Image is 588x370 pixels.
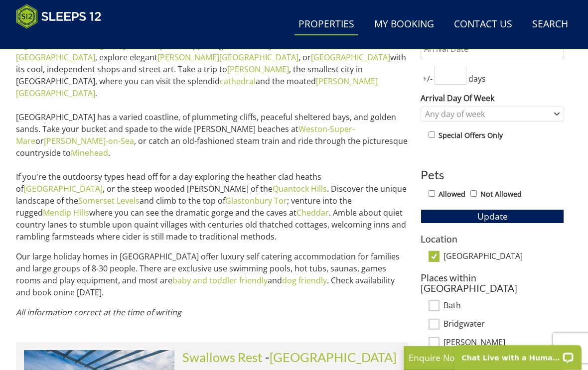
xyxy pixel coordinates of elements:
[23,183,103,194] a: [GEOGRAPHIC_DATA]
[182,350,263,365] a: Swallows Rest
[16,76,378,99] a: [PERSON_NAME][GEOGRAPHIC_DATA]
[296,207,329,218] a: Cheddar
[409,351,558,364] p: Enquire Now
[480,189,522,200] label: Not Allowed
[220,76,256,87] a: cathedral
[282,275,327,286] a: dog friendly
[16,3,409,243] p: You can't beat a large group holiday in [GEOGRAPHIC_DATA]; there is so much to see and do for all...
[528,13,572,36] a: Search
[24,40,103,51] a: [GEOGRAPHIC_DATA]
[11,35,116,43] iframe: Customer reviews powered by Trustpilot
[78,195,140,206] a: Somerset Levels
[157,52,298,63] a: [PERSON_NAME][GEOGRAPHIC_DATA]
[227,64,289,75] a: [PERSON_NAME]
[311,52,390,63] a: [GEOGRAPHIC_DATA]
[421,168,564,181] h3: Pets
[443,251,564,262] label: [GEOGRAPHIC_DATA]
[225,195,287,206] a: Glastonbury Tor
[421,209,564,223] button: Update
[443,301,564,312] label: Bath
[421,92,564,104] label: Arrival Day Of Week
[466,73,488,85] span: days
[450,13,516,36] a: Contact Us
[477,210,508,222] span: Update
[270,350,397,365] a: [GEOGRAPHIC_DATA]
[448,339,588,370] iframe: LiveChat chat widget
[421,73,435,85] span: +/-
[439,189,465,200] label: Allowed
[16,307,181,318] em: All information correct at the time of writing
[421,234,564,244] h3: Location
[16,250,409,298] p: Our large holiday homes in [GEOGRAPHIC_DATA] offer luxury self catering accommodation for familie...
[172,275,268,286] a: baby and toddler friendly
[273,183,327,194] a: Quantock Hills
[43,207,89,218] a: Mendip Hills
[443,319,564,330] label: Bridgwater
[265,350,397,365] span: -
[16,40,366,63] a: SS [GEOGRAPHIC_DATA]
[443,338,564,349] label: [PERSON_NAME]
[439,130,503,141] label: Special Offers Only
[16,4,102,29] img: Sleeps 12
[71,147,108,158] a: Minehead
[44,135,134,146] a: [PERSON_NAME]-on-Sea
[421,107,564,122] div: Combobox
[370,13,438,36] a: My Booking
[294,13,358,36] a: Properties
[16,123,355,146] a: Weston-Super-Mare
[421,272,564,293] h3: Places within [GEOGRAPHIC_DATA]
[423,109,552,120] div: Any day of week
